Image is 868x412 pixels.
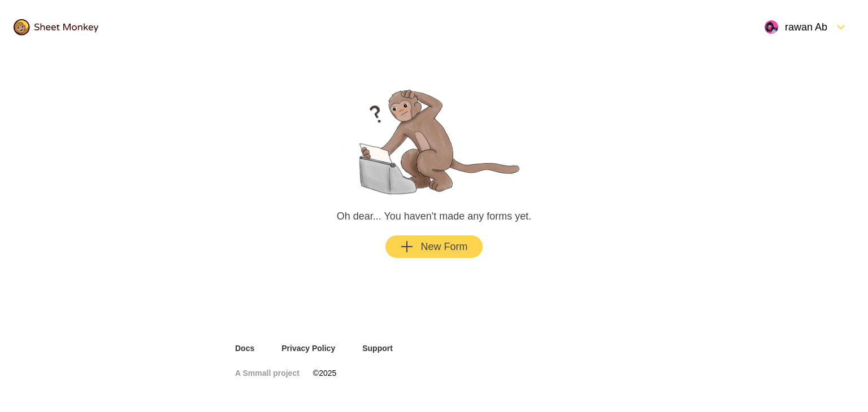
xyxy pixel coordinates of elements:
[387,236,481,257] button: AddNew Form
[400,240,467,253] div: New Form
[834,20,848,34] svg: FormDown
[765,20,827,34] div: rawan Ab
[362,343,393,354] a: Support
[337,209,532,223] p: Oh dear... You haven't made any forms yet.
[313,367,336,379] span: © 2025
[14,19,98,36] img: logo@2x.png
[758,14,854,41] button: Open Menu
[332,81,536,196] img: empty.png
[281,343,335,354] a: Privacy Policy
[235,367,300,379] a: A Smmall project
[400,240,414,253] svg: Add
[235,343,254,354] a: Docs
